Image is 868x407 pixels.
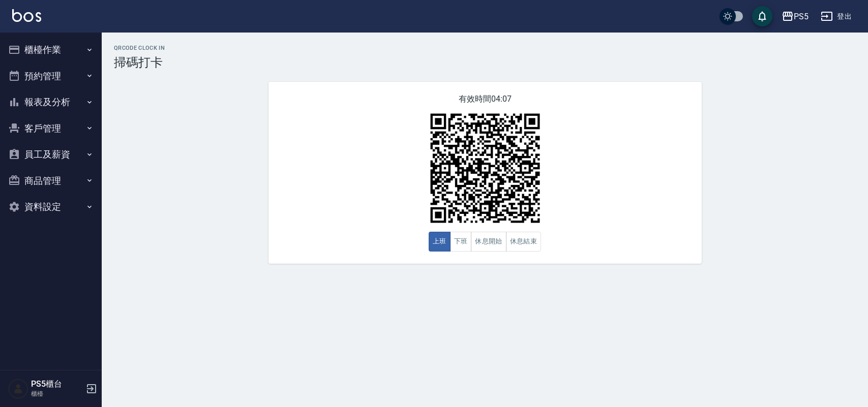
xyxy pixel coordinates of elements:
[268,82,702,264] div: 有效時間 04:07
[31,389,83,398] p: 櫃檯
[506,232,542,252] button: 休息結束
[4,63,98,89] button: 預約管理
[114,55,856,70] h3: 掃碼打卡
[4,141,98,168] button: 員工及薪資
[794,10,809,23] div: PS5
[31,379,83,389] h5: PS5櫃台
[4,37,98,63] button: 櫃檯作業
[429,232,451,252] button: 上班
[114,45,856,51] h2: QRcode Clock In
[4,115,98,142] button: 客戶管理
[8,379,28,399] img: Person
[471,232,506,252] button: 休息開始
[4,194,98,220] button: 資料設定
[777,6,813,27] button: PS5
[752,6,772,26] button: save
[12,9,41,22] img: Logo
[817,7,856,26] button: 登出
[4,168,98,194] button: 商品管理
[4,89,98,115] button: 報表及分析
[450,232,472,252] button: 下班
